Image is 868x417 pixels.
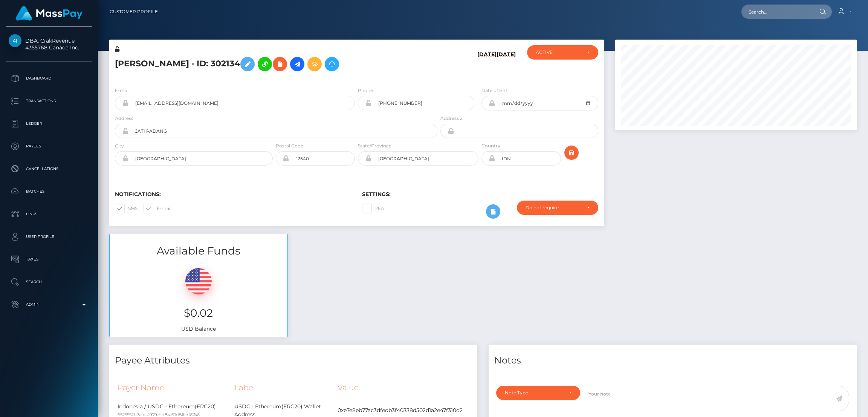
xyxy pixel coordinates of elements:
a: Dashboard [6,69,92,88]
label: City [115,143,124,149]
label: E-mail [144,204,171,213]
p: Dashboard [9,73,89,84]
p: Admin [9,299,89,310]
a: Initiate Payout [290,57,304,71]
label: 2FA [362,204,384,213]
p: Ledger [9,118,89,129]
h6: [DATE] [477,51,497,78]
p: User Profile [9,231,89,242]
a: Admin [6,295,92,314]
th: Value [335,377,472,398]
label: SMS [115,204,138,213]
h3: Available Funds [110,244,287,258]
p: Search [9,276,89,288]
h3: $0.02 [115,306,282,320]
div: ACTIVE [536,49,581,55]
h6: [DATE] [497,51,516,78]
a: Links [6,205,92,224]
p: Cancellations [9,163,89,175]
div: Note Type [505,390,563,396]
label: E-mail [115,87,130,94]
p: Batches [9,186,89,197]
button: Do not require [517,201,598,215]
p: Transactions [9,95,89,107]
div: Do not require [526,205,581,211]
span: DBA: CrakRevenue 4355768 Canada Inc. [6,37,92,51]
img: 4355768 Canada Inc. [9,34,21,47]
img: USD.png [185,268,212,294]
p: Payees [9,141,89,152]
p: Taxes [9,254,89,265]
a: User Profile [6,227,92,246]
th: Payer Name [115,377,232,398]
a: Cancellations [6,159,92,178]
div: USD Balance [110,259,287,337]
button: ACTIVE [527,45,598,60]
a: Search [6,273,92,291]
h6: Settings: [362,191,598,198]
h5: [PERSON_NAME] - ID: 302134 [115,53,433,75]
label: Postal Code [276,143,303,149]
h4: Notes [494,354,851,367]
a: Batches [6,182,92,201]
th: Label [232,377,335,398]
label: Date of Birth [481,87,510,94]
a: Ledger [6,114,92,133]
label: Phone [358,87,373,94]
img: MassPay Logo [15,6,83,21]
h6: Notifications: [115,191,351,198]
a: Payees [6,137,92,156]
input: Search... [741,5,812,19]
label: Address 2 [440,115,463,122]
label: Country [481,143,500,149]
h4: Payee Attributes [115,354,472,367]
label: Address [115,115,133,122]
button: Note Type [496,386,580,400]
label: State/Province [358,143,391,149]
a: Taxes [6,250,92,269]
a: Customer Profile [110,4,158,20]
a: Transactions [6,92,92,110]
p: Links [9,208,89,220]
